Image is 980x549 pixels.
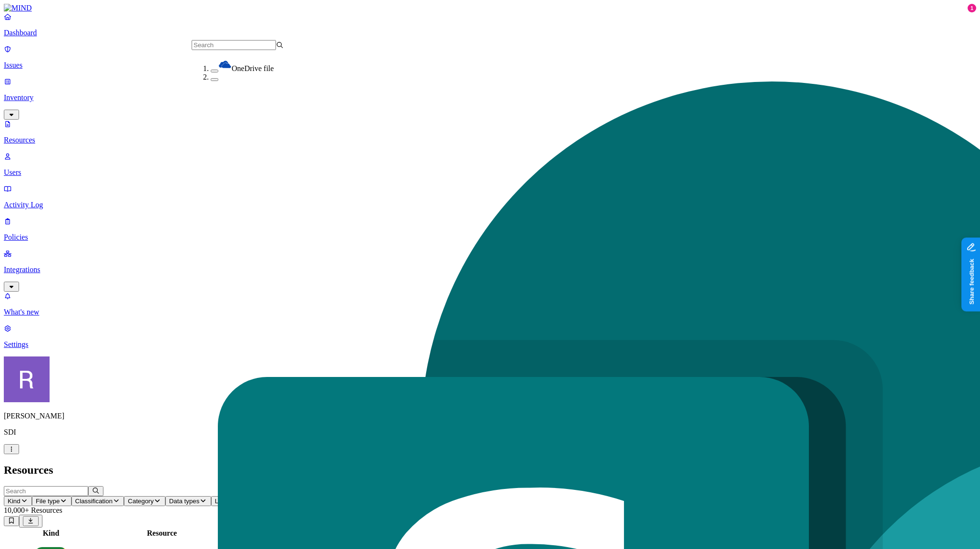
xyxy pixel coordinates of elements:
[4,168,976,177] p: Users
[4,356,50,402] img: Rich Thompson
[4,340,976,349] p: Settings
[4,4,32,12] img: MIND
[192,40,276,50] input: Search
[4,412,976,420] p: [PERSON_NAME]
[4,249,976,290] a: Integrations
[4,217,976,242] a: Policies
[232,64,274,72] span: OneDrive file
[8,498,20,505] span: Kind
[36,498,60,505] span: File type
[4,265,976,274] p: Integrations
[4,29,976,37] p: Dashboard
[968,4,976,12] div: 1
[169,498,200,505] span: Data types
[4,152,976,177] a: Users
[4,77,976,118] a: Inventory
[4,428,976,437] p: SDI
[4,308,976,316] p: What's new
[4,45,976,70] a: Issues
[4,136,976,144] p: Resources
[4,464,976,477] h2: Resources
[4,184,976,209] a: Activity Log
[75,498,113,505] span: Classification
[4,506,62,514] span: 10,000+ Resources
[4,93,976,102] p: Inventory
[4,201,976,209] p: Activity Log
[4,233,976,242] p: Policies
[4,4,976,12] a: MIND
[4,292,976,316] a: What's new
[5,529,97,538] div: Kind
[4,486,88,496] input: Search
[4,12,976,37] a: Dashboard
[128,498,153,505] span: Category
[99,529,225,538] div: Resource
[4,61,976,70] p: Issues
[4,324,976,349] a: Settings
[218,58,232,71] img: onedrive
[4,120,976,144] a: Resources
